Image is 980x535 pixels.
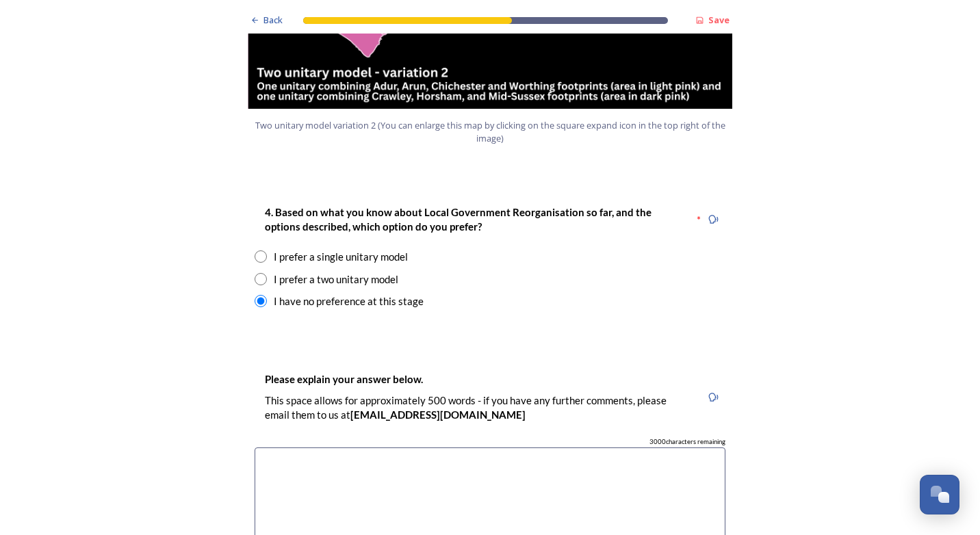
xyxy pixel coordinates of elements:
[265,206,654,233] strong: 4. Based on what you know about Local Government Reorganisation so far, and the options described...
[254,119,726,145] span: Two unitary model variation 2 (You can enlarge this map by clicking on the square expand icon in ...
[708,14,730,26] strong: Save
[274,293,424,309] div: I have no preference at this stage
[274,272,398,287] div: I prefer a two unitary model
[350,408,526,421] strong: [EMAIL_ADDRESS][DOMAIN_NAME]
[649,437,725,447] span: 3000 characters remaining
[265,373,423,385] strong: Please explain your answer below.
[265,393,691,423] p: This space allows for approximately 500 words - if you have any further comments, please email th...
[263,14,283,27] span: Back
[920,475,959,514] button: Open Chat
[274,249,408,265] div: I prefer a single unitary model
